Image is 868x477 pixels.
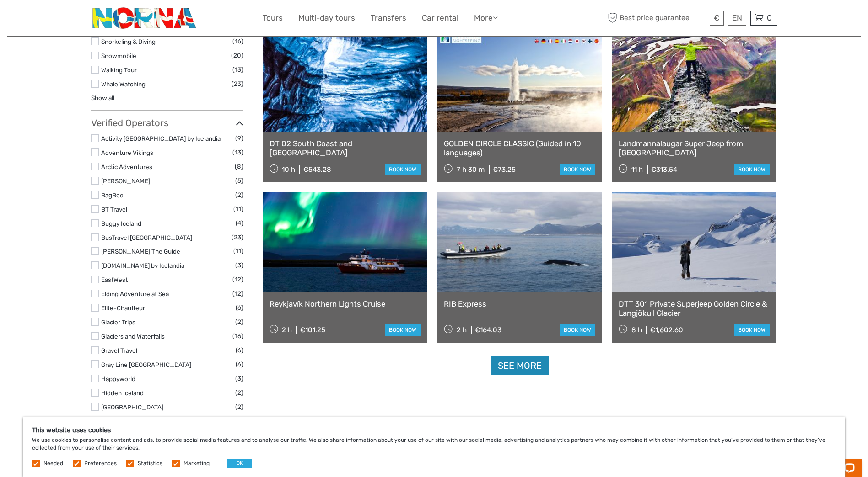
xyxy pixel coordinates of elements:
a: [PERSON_NAME] [101,177,150,185]
span: 11 h [631,165,643,174]
button: OK [227,459,252,468]
img: 3202-b9b3bc54-fa5a-4c2d-a914-9444aec66679_logo_small.png [91,7,199,29]
span: (23) [232,79,243,89]
div: We use cookies to personalise content and ads, to provide social media features and to analyse ou... [23,417,845,477]
span: € [714,13,720,22]
a: DT 02 South Coast and [GEOGRAPHIC_DATA] [270,139,421,158]
span: (16) [232,331,243,341]
a: Activity [GEOGRAPHIC_DATA] by Icelandia [101,135,221,142]
span: (6) [236,302,243,313]
a: book now [560,324,595,336]
span: Best price guarantee [606,11,707,26]
a: BT Travel [101,206,127,213]
a: Elite-Chauffeur [101,304,145,312]
a: Whale Watching [101,80,146,88]
a: book now [734,324,770,336]
span: (6) [236,345,243,355]
span: (13) [232,64,243,75]
span: (13) [232,147,243,158]
div: €313.54 [651,165,677,174]
a: Show all [91,94,114,101]
p: Chat now [13,16,103,23]
span: (23) [232,232,243,243]
a: BusTravel [GEOGRAPHIC_DATA] [101,234,192,241]
label: Preferences [84,460,117,467]
a: Snowmobile [101,52,136,59]
a: RIB Express [444,299,595,308]
a: BagBee [101,191,124,199]
a: Gravel Travel [101,347,137,354]
a: [PERSON_NAME] The Guide [101,248,180,255]
span: (10) [232,416,243,426]
h3: Verified Operators [91,117,243,128]
a: Walking Tour [101,66,137,74]
span: (9) [235,133,243,143]
a: See more [491,356,549,375]
span: 2 h [282,326,292,334]
span: (20) [231,50,243,61]
span: (2) [235,317,243,327]
a: Arctic Adventures [101,163,152,170]
label: Needed [43,460,63,467]
a: Glaciers and Waterfalls [101,333,165,340]
a: [GEOGRAPHIC_DATA] [101,403,163,411]
span: 10 h [282,165,295,174]
span: 7 h 30 m [457,165,485,174]
a: Snorkeling & Diving [101,38,156,45]
a: More [474,11,498,25]
div: EN [728,11,746,26]
a: Tours [263,11,283,25]
div: €101.25 [300,326,325,334]
h5: This website uses cookies [32,426,836,434]
a: Happyworld [101,375,135,382]
a: book now [560,164,595,175]
span: (2) [235,387,243,398]
span: (6) [236,359,243,370]
span: (5) [235,175,243,186]
a: book now [734,164,770,175]
span: (12) [232,288,243,299]
a: Car rental [422,11,458,25]
a: Glacier Trips [101,318,135,326]
span: (11) [233,204,243,214]
a: Transfers [371,11,406,25]
span: (12) [232,274,243,285]
a: Adventure Vikings [101,149,153,156]
span: 0 [766,13,773,22]
a: Landmannalaugar Super Jeep from [GEOGRAPHIC_DATA] [619,139,770,158]
div: €1,602.60 [650,326,683,334]
div: €164.03 [475,326,501,334]
span: (3) [235,260,243,270]
a: Hidden Iceland [101,389,144,397]
label: Statistics [138,460,162,467]
span: (3) [235,373,243,384]
a: Elding Adventure at Sea [101,290,169,297]
span: (11) [233,246,243,256]
a: [DOMAIN_NAME] by Icelandia [101,262,184,269]
span: 8 h [631,326,642,334]
span: (16) [232,36,243,47]
span: (2) [235,190,243,200]
a: Gray Line [GEOGRAPHIC_DATA] [101,361,191,368]
span: 2 h [457,326,467,334]
span: (8) [235,161,243,172]
span: (2) [235,402,243,412]
a: Reykjavík Northern Lights Cruise [270,299,421,308]
a: EastWest [101,276,128,283]
label: Marketing [183,460,210,467]
a: GOLDEN CIRCLE CLASSIC (Guided in 10 languages) [444,139,595,158]
div: €543.28 [303,165,331,174]
span: (4) [236,218,243,228]
button: Open LiveChat chat widget [105,14,116,25]
a: Buggy Iceland [101,220,141,227]
a: DTT 301 Private Superjeep Golden Circle & Langjökull Glacier [619,299,770,318]
div: €73.25 [493,165,516,174]
a: Multi-day tours [298,11,355,25]
a: book now [385,324,421,336]
a: book now [385,164,421,175]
